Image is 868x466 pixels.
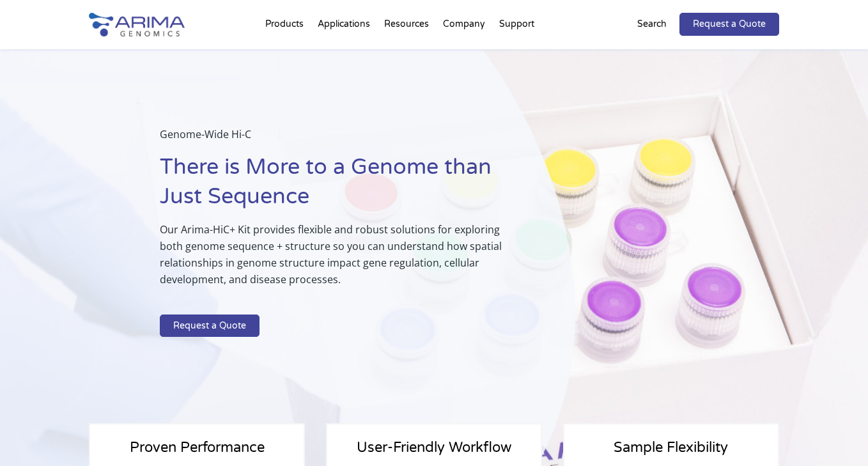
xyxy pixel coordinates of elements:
[679,13,779,36] a: Request a Quote
[637,16,667,33] p: Search
[160,221,511,298] p: Our Arima-HiC+ Kit provides flexible and robust solutions for exploring both genome sequence + st...
[89,13,185,36] img: Arima-Genomics-logo
[614,439,728,456] span: Sample Flexibility
[160,153,511,221] h1: There is More to a Genome than Just Sequence
[130,439,265,456] span: Proven Performance
[160,315,260,338] a: Request a Quote
[357,439,511,456] span: User-Friendly Workflow
[160,126,511,153] p: Genome-Wide Hi-C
